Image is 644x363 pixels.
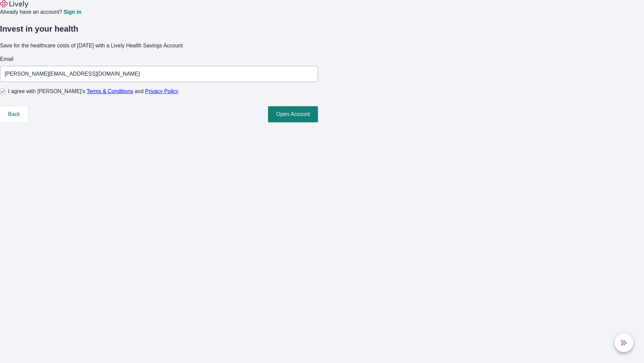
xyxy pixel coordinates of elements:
button: chat [614,333,633,352]
span: I agree with [PERSON_NAME]’s and [8,87,178,95]
svg: Lively AI Assistant [621,339,627,346]
a: Terms & Conditions [87,88,133,94]
a: Sign in [63,9,81,15]
button: Open Account [268,106,318,122]
a: Privacy Policy [145,88,179,94]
